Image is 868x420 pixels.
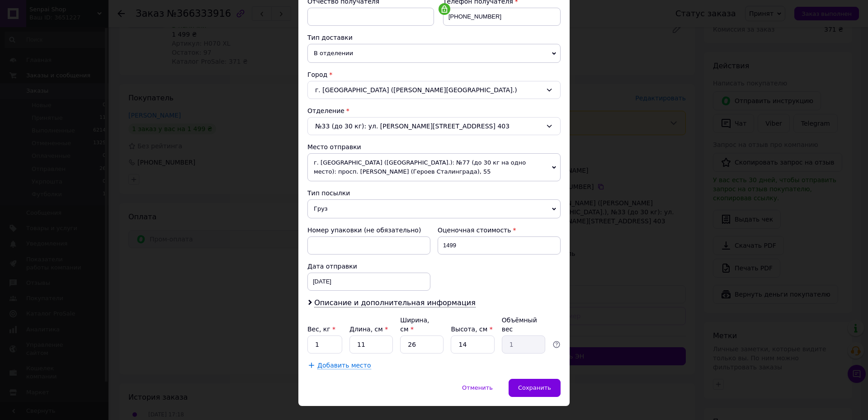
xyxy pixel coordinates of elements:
span: Тип посылки [307,189,350,197]
div: Номер упаковки (не обязательно) [307,226,430,235]
label: Высота, см [451,326,492,333]
div: Объёмный вес [502,316,545,334]
div: Город [307,70,561,79]
div: Оценочная стоимость [438,226,561,235]
span: Сохранить [518,384,551,391]
label: Ширина, см [400,316,429,333]
div: Дата отправки [307,262,430,271]
span: Добавить место [317,362,371,369]
span: Описание и дополнительная информация [314,298,476,307]
span: Тип доставки [307,34,353,41]
div: №33 (до 30 кг): ул. [PERSON_NAME][STREET_ADDRESS] 403 [307,117,561,135]
input: +380 [443,8,561,26]
span: Место отправки [307,143,361,151]
span: Груз [307,199,561,218]
span: В отделении [307,44,561,63]
div: Отделение [307,106,561,115]
span: г. [GEOGRAPHIC_DATA] ([GEOGRAPHIC_DATA].): №77 (до 30 кг на одно место): просп. [PERSON_NAME] (Ге... [307,153,561,181]
div: г. [GEOGRAPHIC_DATA] ([PERSON_NAME][GEOGRAPHIC_DATA].) [307,81,561,99]
label: Длина, см [349,326,388,333]
label: Вес, кг [307,326,335,333]
span: Отменить [462,384,493,391]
